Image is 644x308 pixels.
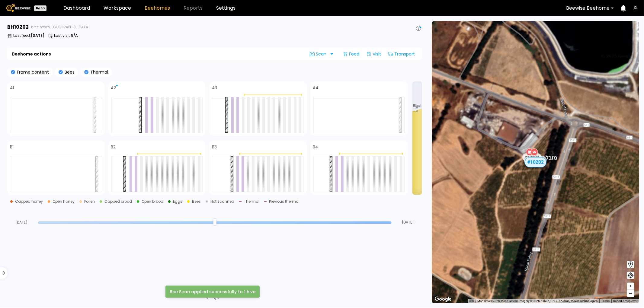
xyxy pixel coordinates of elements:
[63,70,75,74] p: Bees
[629,290,633,297] span: –
[63,6,90,11] a: Dashboard
[364,49,383,59] div: Visit
[34,5,46,11] div: Beta
[15,200,43,203] div: Capped honey
[54,34,78,37] p: Last visit :
[341,49,362,59] div: Feed
[192,200,201,203] div: Bees
[142,200,163,203] div: Open brood
[31,33,44,38] b: [DATE]
[269,200,300,203] div: Previous thermal
[88,70,108,74] p: Thermal
[601,299,610,303] a: Terms
[212,86,217,90] h4: A3
[629,282,633,290] span: +
[386,49,417,59] div: Transport
[7,25,29,30] h3: BH 10202
[433,295,453,303] a: Open this area in Google Maps (opens a new window)
[524,157,543,164] div: # 10157
[6,4,30,12] img: Beewise logo
[310,52,328,56] span: Scan
[244,200,259,203] div: Thermal
[104,200,132,203] div: Capped brood
[313,145,319,149] h4: B4
[210,200,234,203] div: Not scanned
[84,200,95,203] div: Pollen
[216,6,235,11] a: Settings
[173,200,182,203] div: Eggs
[531,148,557,160] div: מזבלה דרום
[53,200,75,203] div: Open honey
[627,290,634,297] button: –
[527,156,546,164] div: # 10115
[111,145,116,149] h4: B2
[477,299,598,303] span: Map data ©2025 Mapa GISrael Imagery ©2025 Airbus, CNES / Airbus, Maxar Technologies
[111,86,116,90] h4: A2
[413,104,421,107] span: 15 gal
[525,157,546,167] div: # 10202
[10,145,14,149] h4: B1
[15,70,49,74] p: Frame content
[31,25,90,29] span: מזבלה דרום, [GEOGRAPHIC_DATA]
[145,6,170,11] a: Beehomes
[12,52,51,56] b: Beehome actions
[71,33,78,38] b: N/A
[313,86,319,90] h4: A4
[169,290,256,294] div: Bee Scan applied successfully to 1 hive
[627,283,634,290] button: +
[394,221,422,224] span: [DATE]
[13,34,44,37] p: Last feed :
[433,295,453,303] img: Google
[469,299,474,303] button: Keyboard shortcuts
[522,153,542,161] div: # 10134
[10,86,14,90] h4: A1
[104,6,131,11] a: Workspace
[212,145,217,149] h4: B3
[613,299,637,303] a: Report a map error
[7,221,36,224] span: [DATE]
[184,6,203,11] span: Reports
